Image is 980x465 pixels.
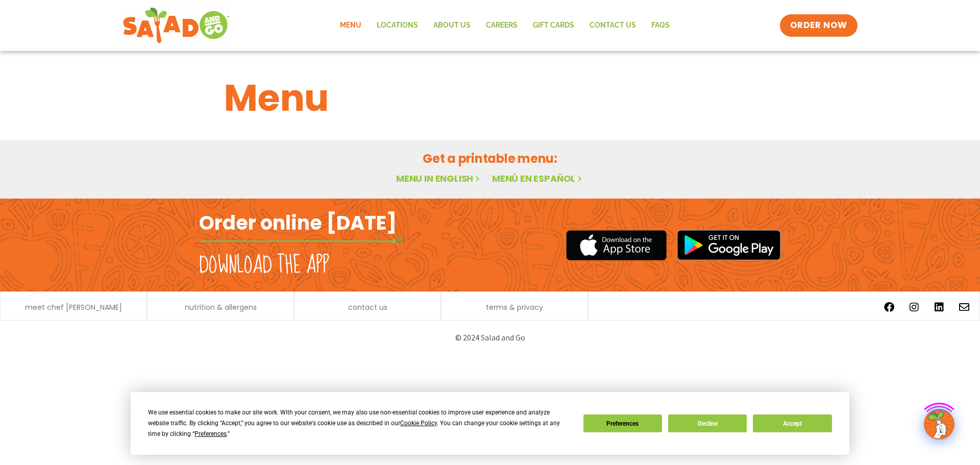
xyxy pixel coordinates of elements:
[525,14,582,37] a: GIFT CARDS
[396,172,482,185] a: Menu in English
[582,14,644,37] a: Contact Us
[426,14,478,37] a: About Us
[199,251,329,280] h2: Download the app
[677,230,781,260] img: google_play
[566,229,667,262] img: appstore
[332,14,369,37] a: Menu
[204,331,776,345] p: © 2024 Salad and Go
[199,210,397,235] h2: Order online [DATE]
[224,150,756,167] h2: Get a printable menu:
[369,14,426,37] a: Locations
[194,430,227,437] span: Preferences
[332,14,677,37] nav: Menu
[492,172,584,185] a: Menú en español
[753,414,831,432] button: Accept
[780,14,857,37] a: ORDER NOW
[199,238,403,244] img: fork
[478,14,525,37] a: Careers
[224,70,756,126] h1: Menu
[790,19,847,32] span: ORDER NOW
[583,414,662,432] button: Preferences
[486,304,543,311] a: terms & privacy
[348,304,387,311] a: contact us
[122,5,230,46] img: new-SAG-logo-768×292
[25,304,122,311] a: meet chef [PERSON_NAME]
[131,392,849,455] div: Cookie Consent Prompt
[148,407,571,439] div: We use essential cookies to make our site work. With your consent, we may also use non-essential ...
[400,420,437,427] span: Cookie Policy
[644,14,677,37] a: FAQs
[668,414,747,432] button: Decline
[185,304,257,311] a: nutrition & allergens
